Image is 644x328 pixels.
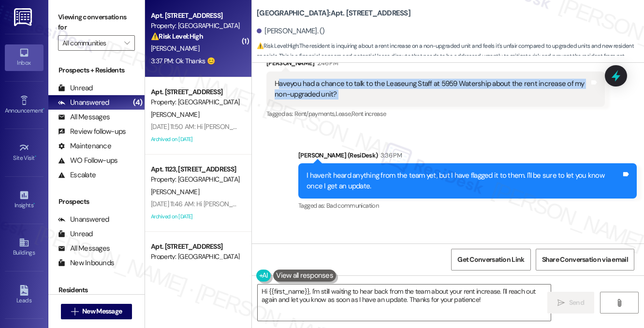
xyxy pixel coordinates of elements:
[266,107,605,121] div: Tagged as:
[43,106,44,113] span: •
[151,242,240,252] div: Apt. [STREET_ADDRESS]
[58,156,117,166] div: WO Follow-ups
[315,58,338,68] div: 2:46 PM
[557,299,565,307] i: 
[151,32,203,41] strong: ⚠️ Risk Level: High
[151,164,240,174] div: Apt. 1123, [STREET_ADDRESS]
[124,39,130,47] i: 
[336,110,351,118] span: Lease ,
[48,65,145,75] div: Prospects + Residents
[58,112,110,122] div: All Messages
[151,87,240,97] div: Apt. [STREET_ADDRESS]
[151,97,240,107] div: Property: [GEOGRAPHIC_DATA]
[131,95,145,110] div: (4)
[58,243,110,254] div: All Messages
[58,170,96,180] div: Escalate
[5,140,44,166] a: Site Visit •
[58,214,109,225] div: Unanswered
[61,304,132,319] button: New Message
[58,258,114,268] div: New Inbounds
[542,255,628,265] span: Share Conversation via email
[14,8,34,26] img: ResiDesk Logo
[547,292,594,314] button: Send
[258,285,551,321] textarea: Hi {{first_name}}, I'm still waiting to hear back from the team about your rent increase. I'll re...
[315,242,338,252] div: 3:37 PM
[5,44,44,71] a: Inbox
[257,8,410,18] b: [GEOGRAPHIC_DATA]: Apt. [STREET_ADDRESS]
[151,200,605,208] div: [DATE] 11:46 AM: Hi [PERSON_NAME], Just a reminder - Game Night is happening tonight! Check out t...
[150,211,241,223] div: Archived on [DATE]
[48,197,145,207] div: Prospects
[71,308,78,315] i: 
[536,249,634,271] button: Share Conversation via email
[82,306,122,316] span: New Message
[58,83,93,93] div: Unread
[257,26,325,36] div: [PERSON_NAME]. ()
[151,11,240,21] div: Apt. [STREET_ADDRESS]
[58,229,93,239] div: Unread
[151,44,199,53] span: [PERSON_NAME]
[58,98,109,108] div: Unanswered
[62,35,119,51] input: All communities
[457,255,524,265] span: Get Conversation Link
[150,133,241,145] div: Archived on [DATE]
[151,252,240,262] div: Property: [GEOGRAPHIC_DATA]
[275,79,589,100] div: Haveyou had a chance to talk to the Leaseung Staff at 5959 Watership about the rent increase of m...
[294,110,336,118] span: Rent/payments ,
[298,199,637,213] div: Tagged as:
[151,122,606,131] div: [DATE] 11:50 AM: Hi [PERSON_NAME], Just a reminder - Game Night is happening tonight! Check out t...
[5,187,44,213] a: Insights •
[58,10,135,35] label: Viewing conversations for
[5,234,44,260] a: Buildings
[151,174,240,185] div: Property: [GEOGRAPHIC_DATA]
[33,200,35,207] span: •
[151,57,215,65] div: 3:37 PM: Ok Thanks 😊
[151,187,199,196] span: [PERSON_NAME]
[351,110,386,118] span: Rent increase
[451,249,530,271] button: Get Conversation Link
[58,127,126,137] div: Review follow-ups
[615,299,623,307] i: 
[326,201,379,210] span: Bad communication
[257,42,298,50] strong: ⚠️ Risk Level: High
[5,282,44,308] a: Leads
[266,242,338,256] div: [PERSON_NAME]
[257,41,644,72] span: : The resident is inquiring about a rent increase on a non-upgraded unit and feels it's unfair co...
[151,21,240,31] div: Property: [GEOGRAPHIC_DATA]
[266,58,605,71] div: [PERSON_NAME]
[307,171,621,191] div: I haven't heard anything from the team yet, but I have flagged it to them. I'll be sure to let yo...
[569,298,584,308] span: Send
[378,150,402,160] div: 3:36 PM
[48,285,145,295] div: Residents
[35,153,36,160] span: •
[298,150,637,164] div: [PERSON_NAME] (ResiDesk)
[151,110,199,119] span: [PERSON_NAME]
[58,141,111,151] div: Maintenance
